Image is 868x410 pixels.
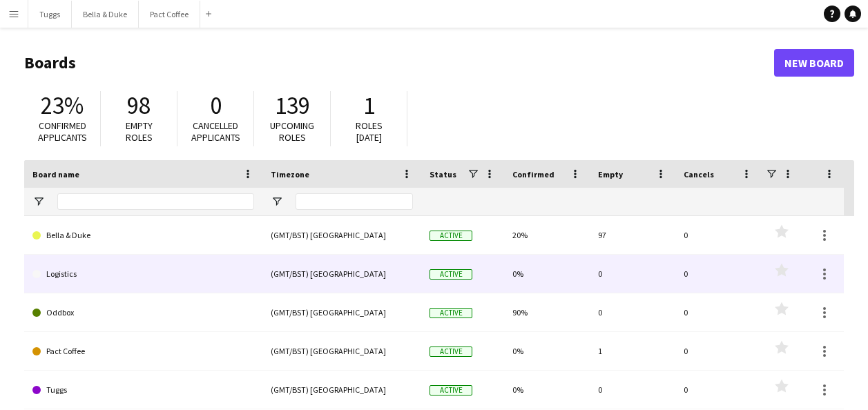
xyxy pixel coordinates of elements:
div: 0 [590,293,675,331]
div: 0% [504,255,590,293]
div: 0 [675,216,761,254]
div: 0% [504,332,590,370]
span: 23% [41,90,84,121]
div: 97 [590,216,675,254]
button: Pact Coffee [139,1,200,28]
a: Oddbox [32,293,254,332]
a: New Board [774,49,854,77]
div: 0% [504,371,590,409]
span: Active [430,269,472,280]
input: Timezone Filter Input [296,193,413,210]
span: Empty [598,169,623,179]
div: (GMT/BST) [GEOGRAPHIC_DATA] [262,371,421,409]
div: (GMT/BST) [GEOGRAPHIC_DATA] [262,293,421,331]
span: Empty roles [126,119,153,144]
button: Open Filter Menu [32,195,45,208]
div: 90% [504,293,590,331]
div: 0 [590,371,675,409]
span: Board name [32,169,79,179]
span: Confirmed applicants [38,119,87,144]
a: Bella & Duke [32,216,254,255]
span: 139 [275,90,310,121]
span: Active [430,308,472,318]
span: 1 [363,90,375,121]
input: Board name Filter Input [57,193,254,210]
span: Status [430,169,456,179]
span: Timezone [271,169,309,179]
span: Cancels [684,169,714,179]
div: (GMT/BST) [GEOGRAPHIC_DATA] [262,255,421,293]
button: Bella & Duke [72,1,139,28]
button: Open Filter Menu [271,195,283,208]
div: (GMT/BST) [GEOGRAPHIC_DATA] [262,332,421,370]
span: 0 [210,90,222,121]
span: Roles [DATE] [356,119,383,144]
a: Logistics [32,255,254,293]
button: Tuggs [28,1,72,28]
div: 1 [590,332,675,370]
h1: Boards [24,52,774,73]
div: 0 [590,255,675,293]
span: Active [430,346,472,357]
div: (GMT/BST) [GEOGRAPHIC_DATA] [262,216,421,254]
div: 0 [675,371,761,409]
span: Active [430,231,472,241]
a: Pact Coffee [32,332,254,371]
div: 0 [675,332,761,370]
span: Upcoming roles [270,119,314,144]
span: 98 [127,90,151,121]
div: 20% [504,216,590,254]
span: Active [430,385,472,396]
div: 0 [675,255,761,293]
div: 0 [675,293,761,331]
a: Tuggs [32,371,254,409]
span: Cancelled applicants [191,119,240,144]
span: Confirmed [512,169,554,179]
